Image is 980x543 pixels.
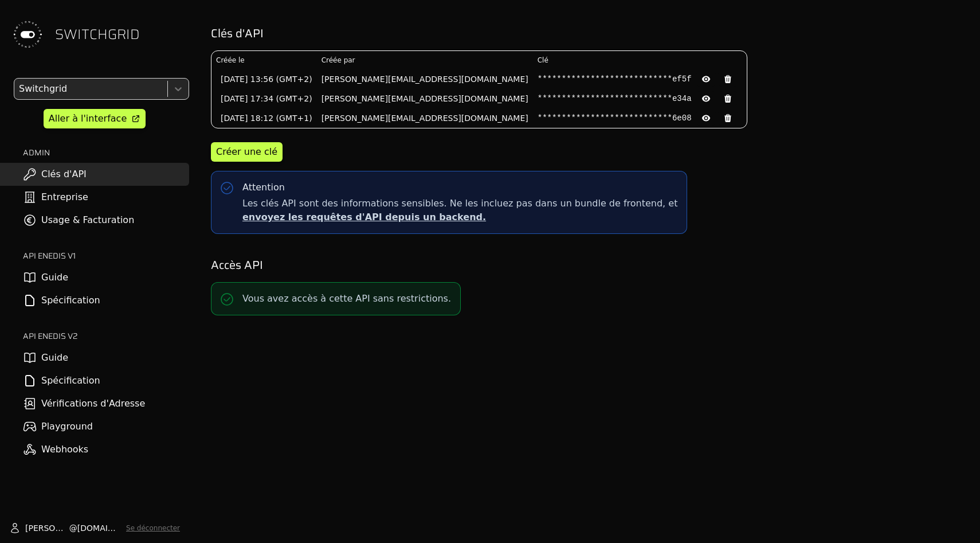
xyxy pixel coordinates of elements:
img: Switchgrid Logo [9,16,46,53]
td: [PERSON_NAME][EMAIL_ADDRESS][DOMAIN_NAME] [317,69,533,89]
td: [PERSON_NAME][EMAIL_ADDRESS][DOMAIN_NAME] [317,89,533,108]
div: Aller à l'interface [49,112,127,126]
th: Créée par [317,51,533,69]
div: Créer une clé [216,145,277,159]
h2: ADMIN [23,147,189,158]
h2: API ENEDIS v1 [23,250,189,261]
span: @ [69,522,77,534]
span: Les clés API sont des informations sensibles. Ne les incluez pas dans un bundle de frontend, et [242,197,677,224]
p: Vous avez accès à cette API sans restrictions. [242,292,451,306]
td: [DATE] 13:56 (GMT+2) [211,69,317,89]
p: envoyez les requêtes d'API depuis un backend. [242,210,677,224]
h2: API ENEDIS v2 [23,330,189,342]
td: [DATE] 18:12 (GMT+1) [211,108,317,128]
span: [PERSON_NAME] [25,522,69,534]
h2: Clés d'API [211,25,964,41]
th: Créée le [211,51,317,69]
a: Aller à l'interface [44,109,146,128]
th: Clé [533,51,747,69]
td: [PERSON_NAME][EMAIL_ADDRESS][DOMAIN_NAME] [317,108,533,128]
button: Se déconnecter [126,524,180,533]
span: [DOMAIN_NAME] [77,522,121,534]
h2: Accès API [211,257,964,273]
td: [DATE] 17:34 (GMT+2) [211,89,317,108]
span: SWITCHGRID [55,25,140,44]
button: Créer une clé [211,142,283,162]
div: Attention [242,181,285,194]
